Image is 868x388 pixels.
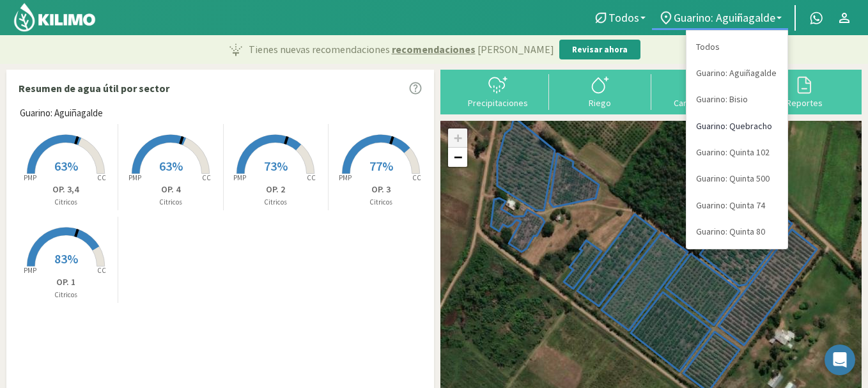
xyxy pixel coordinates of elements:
a: Guarino: Aguiñagalde [686,60,787,86]
a: Guarino: Quinta 102 [686,139,787,166]
p: Citricos [13,290,118,300]
a: Guarino: Quinta 500 [686,166,787,192]
tspan: CC [412,173,421,182]
p: OP. 1 [13,275,118,289]
span: 83% [54,251,78,267]
div: Open Intercom Messenger [825,345,855,375]
p: OP. 3 [329,183,433,196]
p: OP. 4 [118,183,222,196]
div: Precipitaciones [451,98,545,107]
span: 73% [264,158,288,174]
button: Riego [549,74,651,108]
p: Tienes nuevas recomendaciones [249,42,554,57]
tspan: PMP [233,173,246,182]
img: Kilimo [13,2,97,33]
button: Carga mensual [651,74,754,108]
a: Guarino: Quinta 74 [686,192,787,219]
p: Citricos [329,197,433,208]
tspan: CC [307,173,316,182]
div: Reportes [757,98,851,107]
tspan: PMP [23,173,36,182]
p: Citricos [224,197,328,208]
button: Revisar ahora [559,40,640,60]
tspan: CC [202,173,211,182]
a: Guarino: Quinta 80 [686,219,787,245]
button: Precipitaciones [447,74,549,108]
span: 77% [369,158,393,174]
p: Resumen de agua útil por sector [19,81,169,96]
tspan: PMP [23,266,36,275]
span: recomendaciones [392,42,476,57]
a: Zoom in [448,128,467,148]
button: Reportes [753,74,855,108]
tspan: PMP [339,173,352,182]
tspan: CC [97,266,106,275]
tspan: PMP [128,173,141,182]
div: Carga mensual [655,98,750,107]
p: Revisar ahora [572,43,628,56]
span: Guarino: Aguiñagalde [674,11,775,24]
div: Riego [553,98,647,107]
span: Guarino: Aguiñagalde [20,106,103,121]
a: Zoom out [448,148,467,167]
span: 63% [159,158,183,174]
p: Citricos [118,197,222,208]
a: Guarino: Quebracho [686,113,787,139]
tspan: CC [97,173,106,182]
span: [PERSON_NAME] [477,42,554,57]
span: Todos [608,11,639,24]
a: Guarino: Bisio [686,86,787,113]
p: Citricos [13,197,118,208]
p: OP. 3,4 [13,183,118,196]
a: Todos [686,34,787,60]
span: 63% [54,158,78,174]
p: OP. 2 [224,183,328,196]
